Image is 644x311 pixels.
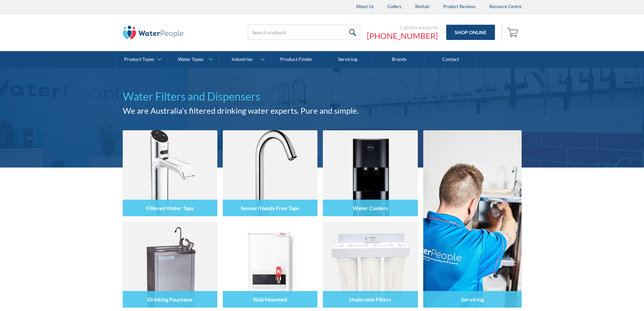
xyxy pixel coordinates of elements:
[223,222,317,308] img: Wall Mounted
[323,130,418,216] img: Water Coolers
[323,222,418,308] img: Undersink Filters
[168,51,219,68] a: Water Types
[232,57,253,62] div: Industries
[219,51,270,68] a: Industries
[223,130,317,216] img: Sensor/Hands Free Taps
[367,24,438,31] div: Call the experts
[461,296,484,303] h4: Servicing
[505,24,522,41] a: Open empty cart
[425,51,477,68] a: Contact
[271,51,322,68] a: Product Finder
[241,205,299,211] h4: Sensor/Hands Free Taps
[248,25,360,40] input: Search products
[374,51,425,68] a: Brands
[367,31,438,41] a: [PHONE_NUMBER]
[322,51,374,68] a: Servicing
[423,130,522,308] a: Servicing
[123,26,184,39] img: The Water People
[253,296,287,303] h4: Wall Mounted
[507,27,520,38] img: shopping cart
[116,51,167,68] a: Product Types
[353,205,388,211] h4: Water Coolers
[178,57,204,62] div: Water Types
[123,130,217,216] img: Filtered Water Taps
[349,296,391,303] h4: Undersink Filters
[146,205,194,211] h4: Filtered Water Taps
[446,25,495,40] a: Shop Online
[124,57,154,62] div: Product Types
[147,296,193,303] h4: Drinking Fountains
[123,222,217,308] img: Drinking Fountains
